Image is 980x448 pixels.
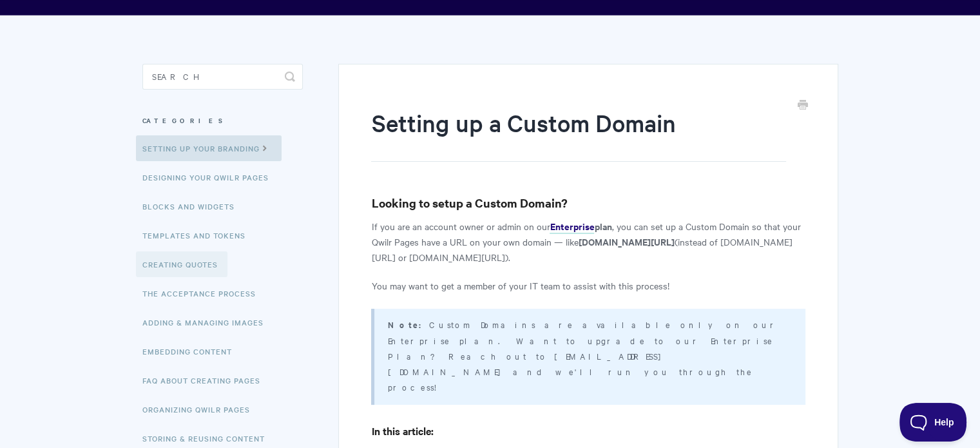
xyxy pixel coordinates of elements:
a: Organizing Qwilr Pages [142,396,260,422]
a: Designing Your Qwilr Pages [142,164,278,190]
h1: Setting up a Custom Domain [371,106,785,162]
a: Adding & Managing Images [142,309,273,335]
strong: [DOMAIN_NAME][URL] [578,235,674,248]
a: Embedding Content [142,338,242,364]
iframe: Toggle Customer Support [899,403,967,442]
a: Templates and Tokens [142,222,255,248]
a: FAQ About Creating Pages [142,367,270,393]
p: You may want to get a member of your IT team to assist with this process! [371,278,805,293]
a: The Acceptance Process [142,280,265,306]
p: If you are an account owner or admin on our , you can set up a Custom Domain so that your Qwilr P... [371,219,805,265]
strong: Note: [387,318,428,331]
a: Enterprise [550,220,594,234]
strong: Enterprise [550,219,594,233]
h3: Looking to setup a Custom Domain? [371,194,805,212]
a: Setting up your Branding [136,135,282,161]
p: Custom Domains are available only on our Enterprise plan. Want to upgrade to our Enterprise Plan?... [387,317,789,394]
strong: In this article: [371,424,433,438]
strong: plan [594,219,611,233]
h3: Categories [142,109,303,132]
a: Print this Article [798,99,808,113]
a: Creating Quotes [136,251,227,277]
input: Search [142,64,303,90]
a: Blocks and Widgets [142,193,244,219]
